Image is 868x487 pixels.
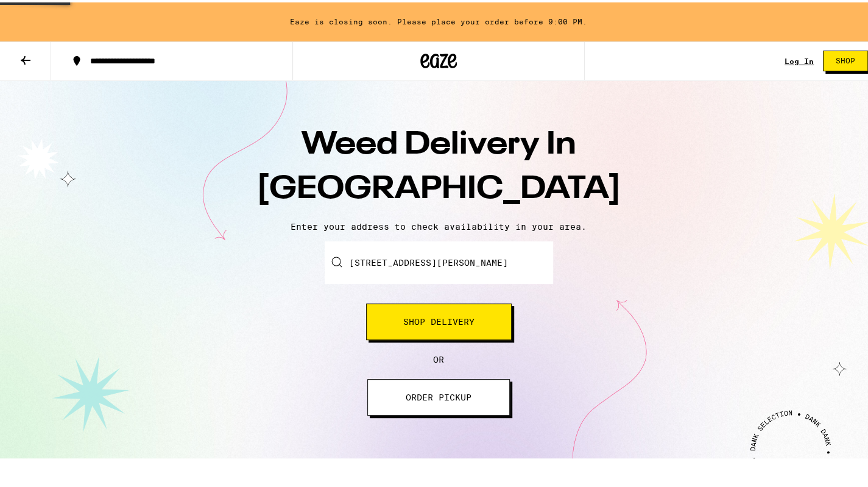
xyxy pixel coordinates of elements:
button: Shop [823,48,868,69]
p: Enter your address to check availability in your area. [12,219,865,229]
h1: Weed Delivery In [225,121,652,210]
span: Shop Delivery [403,315,475,324]
button: ORDER PICKUP [367,377,510,413]
span: OR [433,352,444,362]
input: Enter your delivery address [325,239,553,282]
span: [GEOGRAPHIC_DATA] [256,171,621,203]
span: ORDER PICKUP [406,391,471,399]
span: Hi. Need any help? [7,9,88,18]
span: Shop [836,55,855,62]
a: Log In [785,55,814,63]
button: Shop Delivery [366,301,512,338]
